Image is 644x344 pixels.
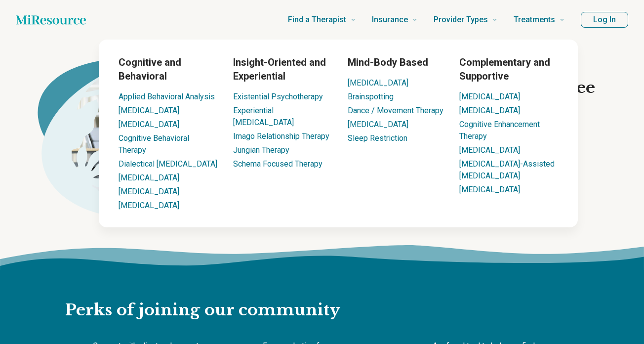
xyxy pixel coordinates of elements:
h2: Perks of joining our community [65,268,579,321]
h3: Complementary and Supportive [459,55,558,83]
h3: Cognitive and Behavioral [119,55,217,83]
button: Log In [581,12,628,28]
span: Treatments [514,13,555,27]
a: [MEDICAL_DATA]-Assisted [MEDICAL_DATA] [459,159,555,180]
h3: Mind-Body Based [348,55,443,69]
a: Cognitive Enhancement Therapy [459,120,540,141]
div: Treatments [40,40,637,227]
span: Provider Types [434,13,488,27]
a: Imago Relationship Therapy [233,131,329,141]
a: Home page [16,10,86,30]
a: [MEDICAL_DATA] [348,120,408,129]
a: [MEDICAL_DATA] [119,173,179,182]
a: [MEDICAL_DATA] [459,92,520,101]
a: [MEDICAL_DATA] [119,187,179,196]
h3: Insight-Oriented and Experiential [233,55,332,83]
a: Dance / Movement Therapy [348,106,443,115]
a: Dialectical [MEDICAL_DATA] [119,159,217,169]
a: [MEDICAL_DATA] [459,145,520,155]
a: Applied Behavioral Analysis [119,92,215,101]
a: [MEDICAL_DATA] [459,106,520,115]
a: [MEDICAL_DATA] [119,120,179,129]
a: Jungian Therapy [233,145,289,155]
a: Schema Focused Therapy [233,159,322,169]
span: Find a Therapist [288,13,346,27]
a: Existential Psychotherapy [233,92,323,101]
a: Experiential [MEDICAL_DATA] [233,106,294,127]
span: Insurance [372,13,408,27]
a: [MEDICAL_DATA] [348,78,408,87]
a: [MEDICAL_DATA] [459,185,520,194]
a: Sleep Restriction [348,133,407,143]
a: Cognitive Behavioral Therapy [119,133,189,155]
a: [MEDICAL_DATA] [119,106,179,115]
a: [MEDICAL_DATA] [119,201,179,210]
a: Brainspotting [348,92,394,101]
